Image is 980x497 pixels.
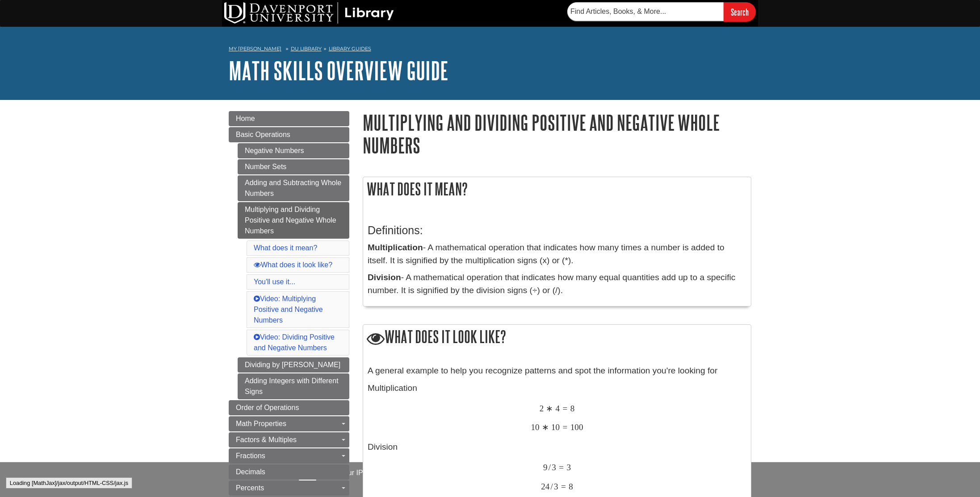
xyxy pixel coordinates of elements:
[368,364,746,377] p: A general example to help you recognize patterns and spot the information you're looking for
[236,404,299,411] span: Order of Operations
[363,177,751,201] h2: What does it mean?
[542,422,549,432] span: ∗
[566,462,571,472] span: 3
[254,244,317,252] a: What does it mean?
[554,481,558,492] span: 3
[229,57,448,84] a: Math Skills Overview Guide
[236,468,265,476] span: Decimals
[567,2,724,21] input: Find Articles, Books, & More...
[368,224,746,237] h3: Definitions:
[238,159,349,174] a: Number Sets
[229,45,281,53] a: My [PERSON_NAME]
[236,115,255,122] span: Home
[254,261,332,269] a: What does it look like?
[561,481,566,492] span: =
[531,422,539,432] span: 10
[329,46,371,52] a: Library Guides
[254,295,323,324] a: Video: Multiplying Positive and Negative Numbers
[238,143,349,158] a: Negative Numbers
[559,462,564,472] span: =
[552,462,556,472] span: 3
[563,422,568,432] span: =
[229,480,349,496] a: Percents
[236,484,264,492] span: Percents
[238,357,349,373] a: Dividing by [PERSON_NAME]
[368,243,423,252] strong: Multiplication
[546,403,553,414] span: ∗
[291,46,322,52] a: DU Library
[6,477,132,489] div: Loading [MathJax]/jax/output/HTML-CSS/jax.js
[368,271,746,297] p: - A mathematical operation that indicates how many equal quantities add up to a specific number. ...
[368,241,746,267] p: - A mathematical operation that indicates how many times a number is added to itself. It is signi...
[229,464,349,480] a: Decimals
[563,403,568,414] span: =
[541,481,549,492] span: 24
[254,278,295,286] a: You'll use it...
[567,2,756,21] form: Searches DU Library's articles, books, and more
[229,400,349,415] a: Order of Operations
[229,432,349,447] a: Factors & Multiples
[236,436,297,443] span: Factors & Multiples
[724,2,756,21] input: Search
[569,481,573,492] span: 8
[570,403,575,414] span: 8
[238,373,349,399] a: Adding Integers with Different Signs
[229,448,349,464] a: Fractions
[229,43,751,57] nav: breadcrumb
[229,127,349,142] a: Basic Operations
[229,111,349,126] a: Home
[238,202,349,239] a: Multiplying and Dividing Positive and Negative Whole Numbers
[570,422,583,432] span: 100
[236,131,290,138] span: Basic Operations
[229,416,349,431] a: Math Properties
[236,420,286,427] span: Math Properties
[363,325,751,350] h2: What does it look like?
[236,452,265,460] span: Fractions
[543,462,548,472] span: 9
[238,175,349,201] a: Adding and Subtracting Whole Numbers
[556,403,560,414] span: 4
[224,2,394,24] img: DU Library
[551,481,553,492] span: /
[551,422,560,432] span: 10
[254,333,335,352] a: Video: Dividing Positive and Negative Numbers
[540,403,544,414] span: 2
[549,462,551,472] span: /
[368,273,401,282] strong: Division
[363,111,751,157] h1: Multiplying and Dividing Positive and Negative Whole Numbers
